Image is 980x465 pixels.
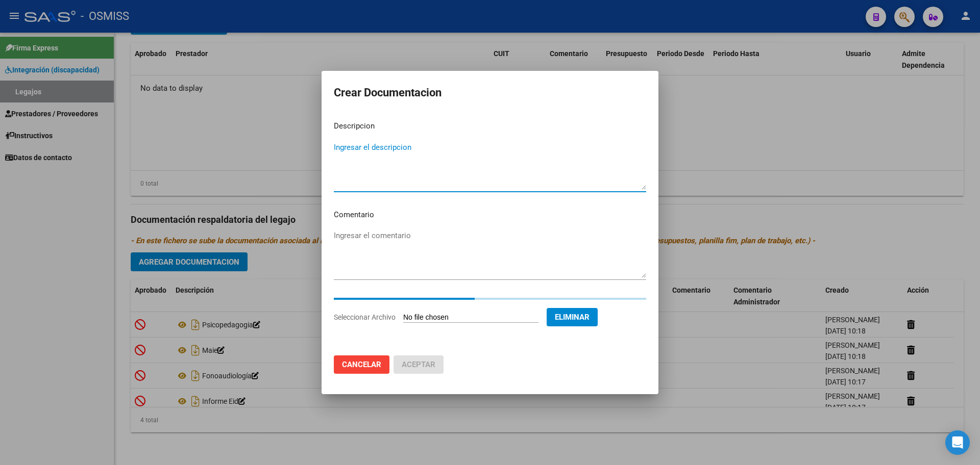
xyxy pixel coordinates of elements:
span: Seleccionar Archivo [334,313,396,321]
p: Descripcion [334,120,646,132]
span: Cancelar [342,360,381,369]
p: Comentario [334,209,646,221]
button: Aceptar [394,355,444,374]
span: Aceptar [402,360,435,369]
h2: Crear Documentacion [334,83,646,102]
button: Cancelar [334,355,389,374]
span: Eliminar [555,313,590,322]
button: Eliminar [547,308,598,326]
div: Open Intercom Messenger [945,430,970,455]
